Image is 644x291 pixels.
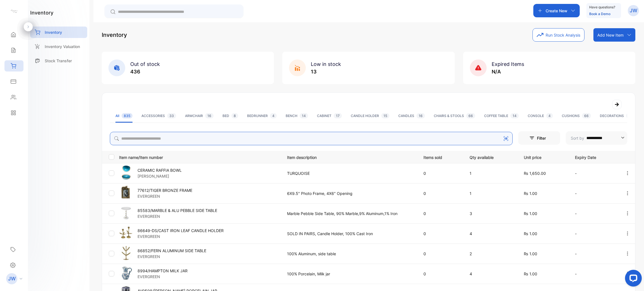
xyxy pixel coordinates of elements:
[138,167,182,173] p: CERAMIC RAFFIA BOWL
[115,113,132,118] div: All
[423,190,458,196] p: 0
[562,113,591,118] div: CUSHIONS
[470,211,512,216] p: 3
[334,113,342,118] span: 17
[130,68,160,75] p: 436
[524,191,537,196] span: ₨ 1.00
[270,113,277,118] span: 4
[628,4,639,17] button: JW
[510,113,519,118] span: 14
[311,61,341,67] span: Low in stock
[222,113,238,118] div: BED
[575,271,614,277] p: -
[317,113,342,118] div: CABINET
[287,271,412,277] p: 100% Porcelain, Milk jar
[287,211,412,216] p: Marble Pebble Side Table, 90% Marble,9% Aluminum,1% Iron
[423,271,458,277] p: 0
[626,113,636,118] span: 214
[286,113,308,118] div: BENCH
[423,231,458,237] p: 0
[138,254,206,259] p: EVERGREEN
[287,231,412,237] p: SOLD IN PAIRS, Candle Holder, 100% Cast Iron
[138,213,217,219] p: EVERGREEN
[524,153,563,160] p: Unit price
[205,113,214,118] span: 16
[119,266,133,280] img: item
[597,32,624,38] p: Add New Item
[600,113,636,118] div: DECORATIONS
[381,113,389,118] span: 15
[119,226,133,240] img: item
[138,233,224,239] p: EVERGREEN
[524,211,537,216] span: ₨ 1.00
[351,113,389,118] div: CANDLE HOLDER
[30,9,53,16] h1: inventory
[138,248,206,254] p: 86852/FERN ALUMINUM SIDE TABLE
[575,170,614,176] p: -
[130,61,160,67] span: Out of stock
[138,173,182,179] p: [PERSON_NAME]
[575,190,614,196] p: -
[470,153,512,160] p: Qty available
[492,61,524,67] span: Expired Items
[185,113,214,118] div: ARMCHAIR
[138,187,192,193] p: 77612/TIGER BRONZE FRAME
[141,113,176,118] div: ACCESSORIES
[30,55,87,66] a: Stock Transfer
[575,231,614,237] p: -
[589,12,610,16] a: Book a Demo
[119,153,280,160] p: Item name/Item number
[30,41,87,52] a: Inventory Valuation
[8,275,16,282] p: JW
[528,113,553,118] div: CONSOLE
[524,251,537,256] span: ₨ 1.00
[247,113,277,118] div: BEDRUNNER
[492,68,524,75] p: N/A
[119,206,133,220] img: item
[167,113,176,118] span: 33
[45,29,62,35] p: Inventory
[546,113,553,118] span: 4
[122,113,132,118] span: 835
[138,193,192,199] p: EVERGREEN
[138,207,217,213] p: 85583/MARBLE & ALU PEBBLE SIDE TABLE
[138,274,188,280] p: EVERGREEN
[630,7,637,14] p: JW
[423,251,458,257] p: 0
[119,186,133,200] img: item
[398,113,425,118] div: CANDLES
[287,153,412,160] p: Item description
[434,113,475,118] div: CHAIRS & STOOLS
[231,113,238,118] span: 8
[287,190,412,196] p: 6X9.5" Photo Frame, 4X6" Opening
[102,31,127,39] p: Inventory
[423,153,458,160] p: Items sold
[621,268,644,291] iframe: LiveChat chat widget
[532,28,584,42] button: Run Stock Analysis
[484,113,519,118] div: COFFEE TABLE
[119,166,133,180] img: item
[138,228,224,233] p: 86649-DS/CAST IRON LEAF CANDLE HOLDER
[423,211,458,216] p: 0
[470,231,512,237] p: 4
[423,170,458,176] p: 0
[311,68,341,75] p: 13
[119,246,133,260] img: item
[470,190,512,196] p: 1
[524,271,537,276] span: ₨ 1.00
[470,251,512,257] p: 2
[533,4,580,17] button: Create New
[45,58,72,64] p: Stock Transfer
[138,268,188,274] p: 8994/HAMPTON MILK JAR
[582,113,591,118] span: 66
[416,113,425,118] span: 16
[575,251,614,257] p: -
[571,135,584,141] p: Sort by
[566,131,627,145] button: Sort by
[575,153,614,160] p: Expiry Date
[470,271,512,277] p: 4
[30,27,87,38] a: Inventory
[300,113,308,118] span: 14
[45,44,80,49] p: Inventory Valuation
